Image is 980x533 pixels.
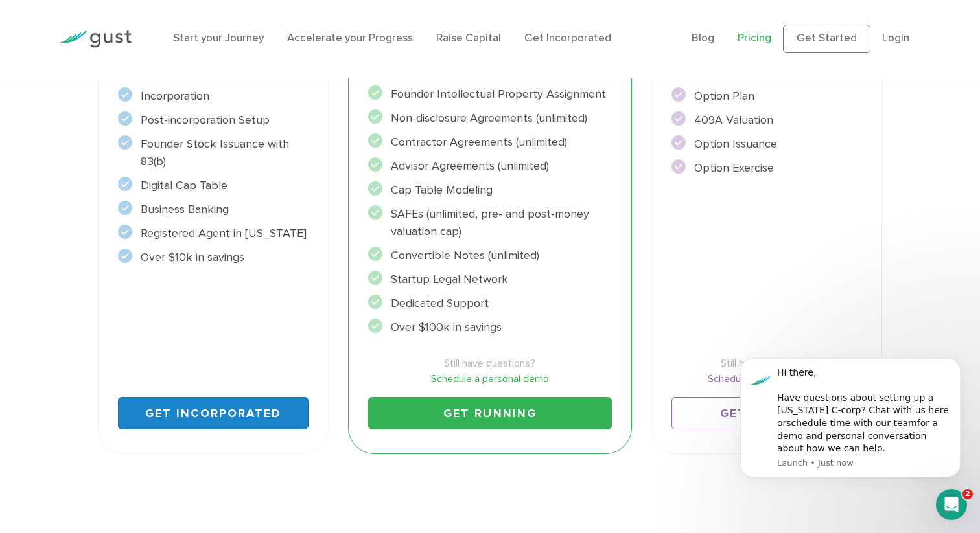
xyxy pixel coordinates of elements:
[936,489,967,520] iframe: Intercom live chat
[368,371,611,387] a: Schedule a personal demo
[524,32,611,45] a: Get Incorporated
[118,225,309,242] li: Registered Agent in [US_STATE]
[692,32,714,45] a: Blog
[368,133,611,151] li: Contractor Agreements (unlimited)
[671,159,862,177] li: Option Exercise
[738,32,771,45] a: Pricing
[173,32,264,45] a: Start your Journey
[368,356,611,371] span: Still have questions?
[287,32,413,45] a: Accelerate your Progress
[368,319,611,336] li: Over $100k in savings
[368,157,611,175] li: Advisor Agreements (unlimited)
[118,111,309,129] li: Post-incorporation Setup
[118,135,309,170] li: Founder Stock Issuance with 83(b)
[368,205,611,240] li: SAFEs (unlimited, pre- and post-money valuation cap)
[118,201,309,218] li: Business Banking
[368,397,611,429] a: Get Running
[118,87,309,105] li: Incorporation
[118,249,309,266] li: Over $10k in savings
[783,25,870,53] a: Get Started
[721,339,980,498] iframe: Intercom notifications message
[436,32,501,45] a: Raise Capital
[671,371,862,387] a: Schedule a personal demo
[671,397,862,429] a: Get Options
[118,177,309,194] li: Digital Cap Table
[368,181,611,199] li: Cap Table Modeling
[368,247,611,264] li: Convertible Notes (unlimited)
[368,109,611,127] li: Non-disclosure Agreements (unlimited)
[368,271,611,288] li: Startup Legal Network
[671,135,862,153] li: Option Issuance
[671,356,862,371] span: Still have questions?
[671,111,862,129] li: 409A Valuation
[671,87,862,105] li: Option Plan
[118,397,309,429] a: Get Incorporated
[368,295,611,312] li: Dedicated Support
[882,32,909,45] a: Login
[962,489,973,499] span: 2
[59,30,132,48] img: Gust Logo
[368,85,611,103] li: Founder Intellectual Property Assignment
